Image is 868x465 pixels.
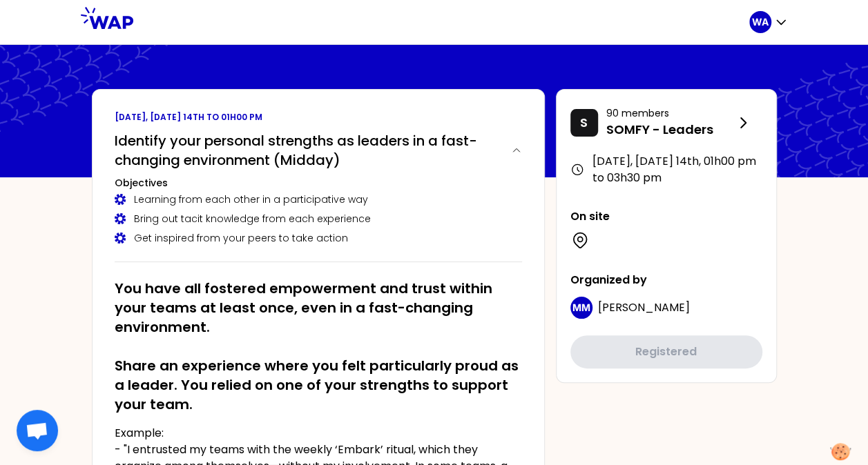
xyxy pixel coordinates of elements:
button: WA [749,11,788,33]
p: WA [752,15,769,29]
div: Learning from each other in a participative way [115,192,522,206]
div: Bring out tacit knowledge from each experience [115,212,522,226]
button: Identify your personal strengths as leaders in a fast-changing environment (Midday) [115,131,522,170]
p: 90 members [606,106,735,120]
p: MM [572,301,590,315]
p: On site [570,208,762,225]
p: SOMFY - Leaders [606,120,735,139]
div: Get inspired from your peers to take action [115,231,522,245]
button: Registered [570,335,762,368]
div: Open chat [17,410,58,451]
h3: Objectives [115,176,522,190]
div: [DATE], [DATE] 14th , 01h00 pm to 03h30 pm [570,153,762,186]
p: S [580,113,588,132]
p: [DATE], [DATE] 14th to 01h00 pm [115,112,522,123]
h2: Identify your personal strengths as leaders in a fast-changing environment (Midday) [115,131,500,170]
span: [PERSON_NAME] [598,299,690,315]
p: Organized by [570,272,762,288]
h2: You have all fostered empowerment and trust within your teams at least once, even in a fast-chang... [115,279,522,414]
